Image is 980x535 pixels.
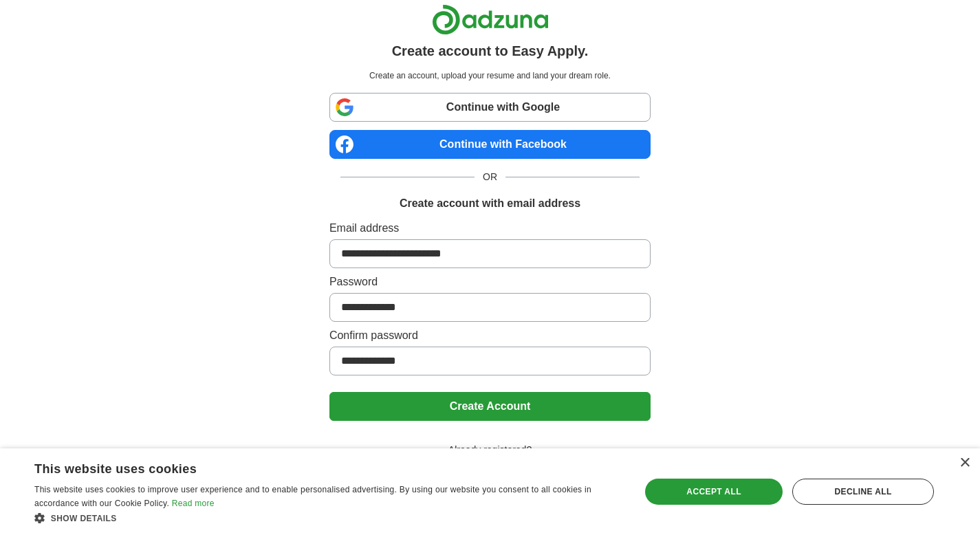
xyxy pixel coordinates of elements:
[34,485,591,508] span: This website uses cookies to improve user experience and to enable personalised advertising. By u...
[392,41,589,61] h1: Create account to Easy Apply.
[34,457,588,477] div: This website uses cookies
[329,274,651,290] label: Password
[400,195,580,212] h1: Create account with email address
[329,392,651,421] button: Create Account
[51,514,117,523] span: Show details
[329,220,651,237] label: Email address
[332,69,648,82] p: Create an account, upload your resume and land your dream role.
[329,327,651,344] label: Confirm password
[329,93,651,122] a: Continue with Google
[645,479,783,505] div: Accept all
[329,130,651,159] a: Continue with Facebook
[34,511,622,525] div: Show details
[792,479,934,505] div: Decline all
[475,170,505,184] span: OR
[172,499,215,508] a: Read more, opens a new window
[959,458,970,468] div: Close
[432,4,549,35] img: Adzuna logo
[440,443,540,457] span: Already registered?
